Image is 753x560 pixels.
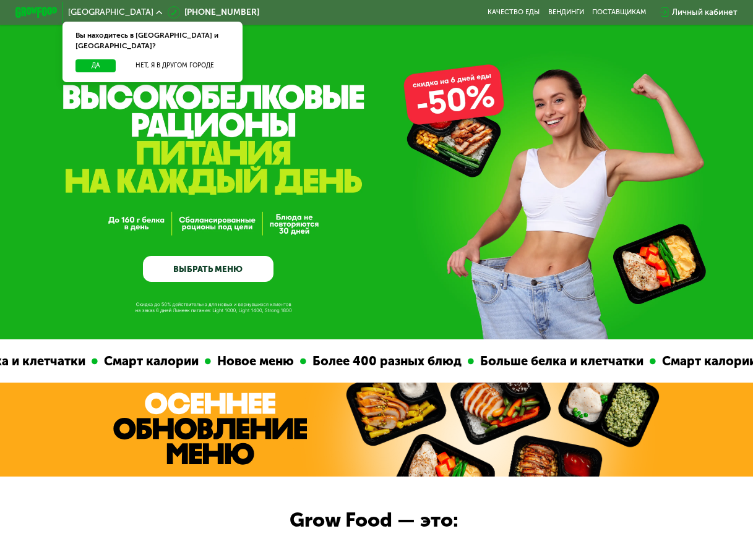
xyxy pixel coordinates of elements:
div: поставщикам [592,8,646,17]
div: Новое меню [211,352,300,371]
a: [PHONE_NUMBER] [168,6,259,19]
a: Вендинги [548,8,584,17]
div: Смарт калории [98,352,205,371]
div: Больше белка и клетчатки [474,352,650,371]
span: [GEOGRAPHIC_DATA] [68,8,153,17]
a: ВЫБРАТЬ МЕНЮ [143,256,273,282]
div: Личный кабинет [672,6,738,19]
div: Grow Food — это: [290,505,489,535]
div: Более 400 разных блюд [306,352,468,371]
a: Качество еды [488,8,540,17]
button: Нет, я в другом городе [120,59,230,72]
div: Вы находитесь в [GEOGRAPHIC_DATA] и [GEOGRAPHIC_DATA]? [62,22,243,59]
button: Да [75,59,116,72]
